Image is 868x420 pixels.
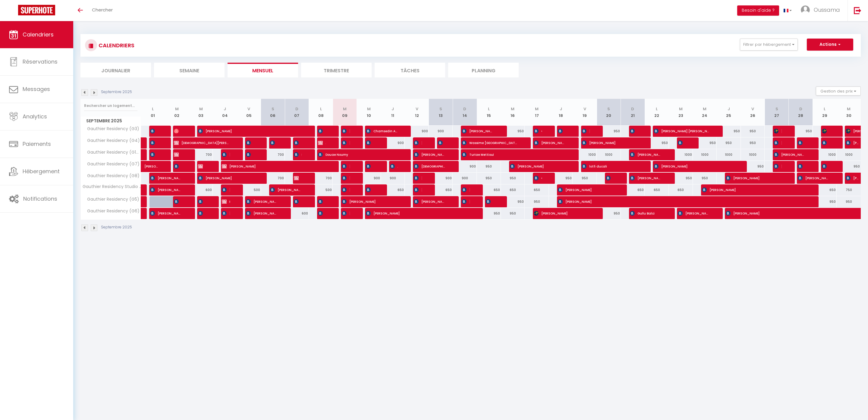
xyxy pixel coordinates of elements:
[342,208,350,219] span: [PERSON_NAME]
[645,184,669,196] div: 650
[82,126,141,132] span: Gauthier Residency (G3)
[717,149,741,160] div: 1000
[367,106,371,112] abbr: M
[583,106,586,112] abbr: V
[462,196,470,207] span: [PERSON_NAME]
[726,172,781,184] span: [PERSON_NAME]
[318,149,397,160] span: Douae Noumy
[837,99,861,126] th: 30
[510,161,565,172] span: [PERSON_NAME]
[392,106,394,112] abbr: J
[18,5,55,15] img: Super Booking
[309,99,333,126] th: 08
[429,126,453,137] div: 900
[813,196,837,207] div: 950
[318,125,326,137] span: [PERSON_NAME]
[366,184,374,196] span: [PERSON_NAME]
[82,161,141,168] span: Gauthier Residency (G7)
[333,99,357,126] th: 09
[309,173,333,184] div: 700
[737,5,779,16] button: Besoin d'aide ?
[141,208,144,219] a: [PERSON_NAME]
[23,140,51,148] span: Paiements
[501,196,525,207] div: 950
[837,161,861,172] div: 950
[535,106,539,112] abbr: M
[679,106,683,112] abbr: M
[141,196,144,208] a: [PERSON_NAME]
[774,149,805,160] span: [PERSON_NAME]
[573,149,597,160] div: 1000
[101,89,132,95] p: Septembre 2025
[381,173,405,184] div: 900
[416,106,418,112] abbr: V
[261,173,285,184] div: 700
[414,161,445,172] span: [DEMOGRAPHIC_DATA][PERSON_NAME]
[154,63,225,77] li: Semaine
[453,99,477,126] th: 14
[693,99,717,126] th: 24
[801,5,810,14] img: ...
[597,149,621,160] div: 1000
[141,161,165,172] a: [PERSON_NAME]
[82,173,141,179] span: Gauthier Residency (G8)
[294,196,302,207] span: [PERSON_NAME]
[141,184,144,196] a: [PERSON_NAME]
[558,184,613,196] span: [PERSON_NAME]
[82,149,142,156] span: Gauthier Residency (G10)
[741,149,765,160] div: 1000
[141,99,165,126] th: 01
[837,184,861,196] div: 750
[381,184,405,196] div: 650
[23,113,47,120] span: Analytics
[669,99,693,126] th: 23
[270,184,302,196] span: [PERSON_NAME]
[366,208,469,219] span: [PERSON_NAME]
[82,137,141,144] span: Gauthier Residency (G4)
[477,208,501,219] div: 950
[798,172,829,184] span: [PERSON_NAME] [PERSON_NAME]
[342,137,350,149] span: [DEMOGRAPHIC_DATA][PERSON_NAME]
[366,161,374,172] span: [PERSON_NAME]
[343,106,347,112] abbr: M
[294,137,302,149] span: [PERSON_NAME]
[448,63,519,77] li: Planning
[301,63,372,77] li: Trimestre
[23,195,57,202] span: Notifications
[846,137,860,149] span: [PERSON_NAME]
[774,137,782,149] span: [PERSON_NAME]
[822,125,830,137] span: [PERSON_NAME]
[150,172,182,184] span: [PERSON_NAME]
[631,106,634,112] abbr: D
[97,39,134,52] h3: CALENDRIERS
[789,126,813,137] div: 950
[573,173,597,184] div: 950
[174,137,229,149] span: [DEMOGRAPHIC_DATA][PERSON_NAME]
[630,125,638,137] span: [PERSON_NAME]
[717,126,741,137] div: 950
[294,149,302,160] span: Marghioala [PERSON_NAME]
[549,99,573,126] th: 18
[582,125,590,137] span: [PERSON_NAME]
[477,184,501,196] div: 650
[174,161,182,172] span: [PERSON_NAME]
[847,106,851,112] abbr: M
[789,99,813,126] th: 28
[150,137,158,149] span: [DEMOGRAPHIC_DATA][PERSON_NAME]
[198,161,206,172] span: [PERSON_NAME] Delogement G10
[318,208,326,219] span: [PERSON_NAME]
[224,106,226,112] abbr: J
[702,184,805,196] span: [PERSON_NAME]
[405,126,429,137] div: 900
[198,196,206,207] span: [PERSON_NAME]
[414,172,422,184] span: [PERSON_NAME]
[222,184,230,196] span: [PERSON_NAME]
[463,106,466,112] abbr: D
[534,137,565,149] span: [PERSON_NAME] [PERSON_NAME]
[558,125,566,137] span: [PERSON_NAME]
[630,208,662,219] span: Gullu Balci
[414,149,445,160] span: [PERSON_NAME]
[824,106,826,112] abbr: L
[511,106,514,112] abbr: M
[375,63,445,77] li: Tâches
